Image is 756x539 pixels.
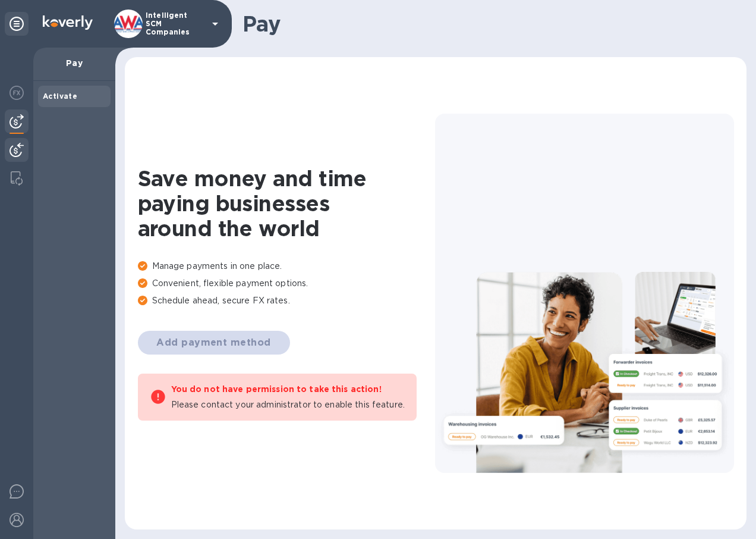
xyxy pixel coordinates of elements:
[43,57,106,69] p: Pay
[43,92,77,101] b: Activate
[138,277,435,290] p: Convenient, flexible payment options.
[10,86,24,100] img: Foreign exchange
[43,15,93,30] img: Logo
[242,11,737,36] h1: Pay
[5,12,29,36] div: Unpin categories
[171,384,382,394] b: You do not have permission to take this action!
[138,166,435,241] h1: Save money and time paying businesses around the world
[146,11,205,36] p: Intelligent SCM Companies
[138,294,435,307] p: Schedule ahead, secure FX rates.
[171,399,405,411] p: Please contact your administrator to enable this feature.
[138,260,435,272] p: Manage payments in one place.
